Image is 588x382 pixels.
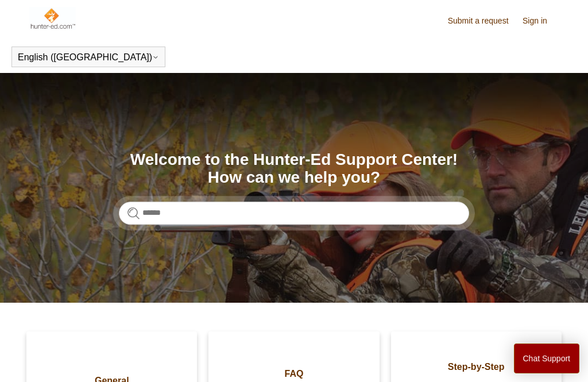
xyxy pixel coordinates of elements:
[18,52,159,63] button: English ([GEOGRAPHIC_DATA])
[523,15,559,27] a: Sign in
[514,344,580,373] button: Chat Support
[29,7,76,30] img: Hunter-Ed Help Center home page
[408,360,544,374] span: Step-by-Step
[119,202,469,225] input: Search
[119,151,469,187] h1: Welcome to the Hunter-Ed Support Center! How can we help you?
[448,15,520,27] a: Submit a request
[226,367,362,381] span: FAQ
